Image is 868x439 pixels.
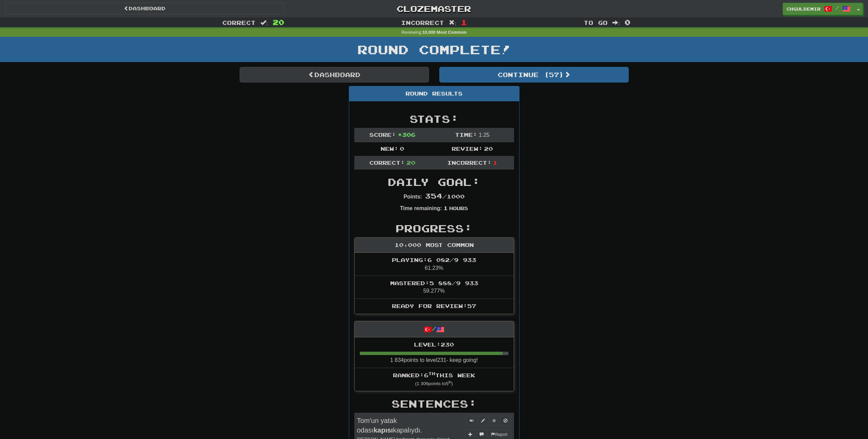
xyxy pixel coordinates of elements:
span: To go [584,19,608,26]
span: Mastered: 5 888 / 9 933 [390,280,478,286]
button: Play sentence audio [466,416,478,426]
span: 20 [273,18,284,26]
button: Toggle favorite [488,416,500,426]
button: Toggle ignore [500,416,511,426]
strong: 10,000 Most Common [423,30,467,35]
div: 10,000 Most Common [355,238,514,253]
span: 0 [400,145,404,152]
span: Ready for Review: 57 [392,303,476,309]
sup: th [428,371,435,376]
span: New: [381,145,398,152]
sup: th [449,380,452,384]
h2: Sentences: [354,398,514,409]
li: 1 834 points to level 231 - keep going! [355,337,514,368]
a: Dashboard [240,67,429,83]
small: Hours [449,205,468,211]
span: Time: [455,131,477,138]
span: 0 [625,18,630,26]
span: / [836,5,839,10]
button: Edit sentence [477,416,489,426]
div: Sentence controls [466,416,511,426]
button: Continue (57) [439,67,629,83]
span: 20 [407,159,415,166]
span: Incorrect: [447,159,492,166]
span: chguldemir [786,6,821,12]
u: kapısı [373,426,393,435]
small: ( 1 306 points to 5 ) [415,381,453,386]
span: Playing: 6 082 / 9 933 [392,257,476,263]
strong: Points: [403,194,422,200]
div: Round Results [349,86,519,101]
span: Correct: [369,159,405,166]
h2: Daily Goal: [354,176,514,188]
h1: Round Complete! [2,43,866,56]
span: 1 [461,18,467,26]
span: : [260,20,268,26]
span: 1 [443,205,448,211]
li: 61.23% [355,253,514,276]
span: Correct [222,19,256,26]
span: + 306 [398,131,415,138]
span: Score: [369,131,396,138]
span: 1 [493,159,497,166]
h2: Stats: [354,113,514,125]
li: 59.277% [355,276,514,299]
span: Tom'un yatak odası kapalıydı. [357,417,422,435]
span: 20 [484,145,493,152]
span: / 1000 [425,193,465,200]
span: : [612,20,620,26]
span: Incorrect [401,19,444,26]
a: Clozemaster [295,3,574,15]
span: Level: 230 [414,341,454,348]
div: / [355,321,514,337]
strong: Time remaining: [400,205,442,211]
h2: Progress: [354,223,514,234]
a: chguldemir / [783,3,854,15]
span: 1 : 25 [479,132,489,138]
span: : [449,20,456,26]
span: Review: [452,145,483,152]
a: Dashboard [5,3,284,14]
span: 354 [425,192,442,200]
span: Ranked: 6 this week [393,372,475,378]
